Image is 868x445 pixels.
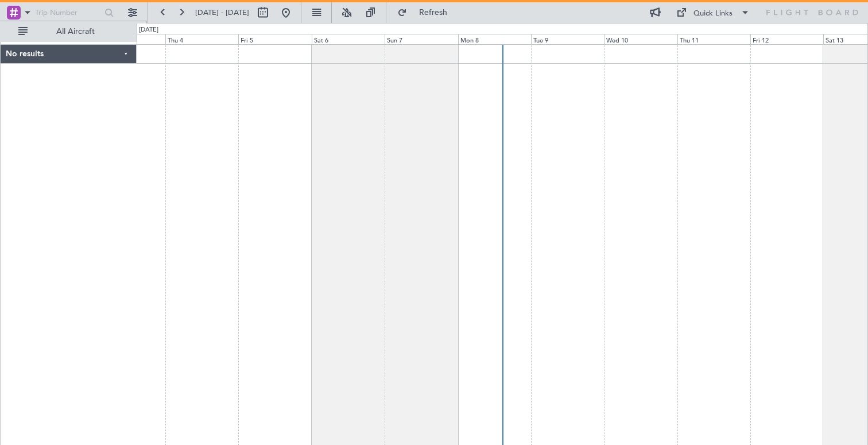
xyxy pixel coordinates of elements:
div: [DATE] [139,25,158,35]
div: Fri 12 [750,34,823,44]
span: All Aircraft [30,28,121,36]
div: Fri 5 [238,34,311,44]
div: Tue 9 [531,34,604,44]
div: Quick Links [693,8,733,20]
div: Wed 10 [604,34,677,44]
span: Refresh [409,9,458,17]
div: Mon 8 [458,34,531,44]
div: Sat 6 [312,34,385,44]
span: [DATE] - [DATE] [195,7,249,18]
button: All Aircraft [13,22,125,41]
button: Refresh [392,3,461,22]
div: Thu 11 [677,34,750,44]
input: Trip Number [35,4,99,21]
button: Quick Links [671,3,755,22]
div: Thu 4 [165,34,238,44]
div: Sun 7 [385,34,458,44]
